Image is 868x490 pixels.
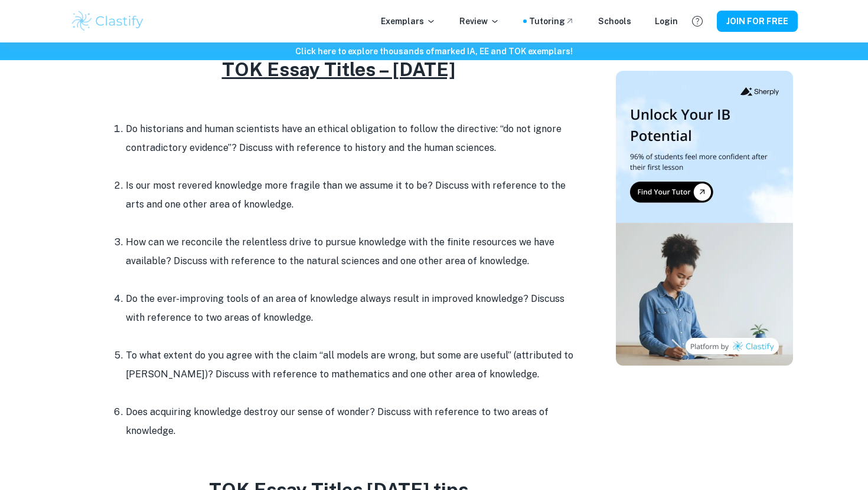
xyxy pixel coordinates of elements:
li: Do historians and human scientists have an ethical obligation to follow the directive: “do not ig... [126,120,575,176]
p: Review [459,15,500,28]
img: Thumbnail [616,71,793,366]
li: Does acquiring knowledge destroy our sense of wonder? Discuss with reference to two areas of know... [126,403,575,440]
p: Exemplars [381,15,436,28]
button: JOIN FOR FREE [717,11,798,32]
a: Tutoring [529,15,575,28]
li: Do the ever-improving tools of an area of knowledge always result in improved knowledge? Discuss ... [126,290,575,346]
a: Login [655,15,678,28]
li: To what extent do you agree with the claim “all models are wrong, but some are useful” (attribute... [126,346,575,403]
a: Schools [598,15,631,28]
img: Clastify logo [70,9,145,33]
li: Is our most revered knowledge more fragile than we assume it to be? Discuss with reference to the... [126,176,575,233]
u: TOK Essay Titles – [DATE] [222,58,455,80]
li: How can we reconcile the relentless drive to pursue knowledge with the finite resources we have a... [126,233,575,290]
button: Help and Feedback [687,11,707,31]
h6: Click here to explore thousands of marked IA, EE and TOK exemplars ! [2,45,866,58]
